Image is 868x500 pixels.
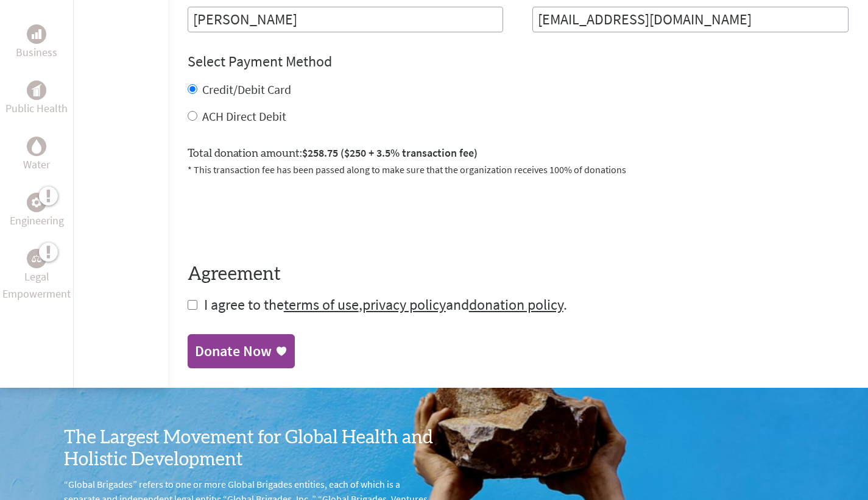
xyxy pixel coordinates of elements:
a: privacy policy [362,295,446,314]
a: terms of use [284,295,359,314]
p: Business [16,44,57,61]
p: Water [23,156,50,173]
p: Engineering [10,212,64,229]
div: Public Health [27,80,46,100]
img: Engineering [32,197,41,207]
div: Donate Now [195,341,272,361]
a: BusinessBusiness [16,24,57,61]
div: Legal Empowerment [27,249,46,268]
input: Enter Full Name [188,7,504,32]
iframe: reCAPTCHA [188,191,373,239]
p: Legal Empowerment [2,268,71,302]
h3: The Largest Movement for Global Health and Holistic Development [64,427,434,471]
img: Business [32,29,41,39]
input: Your Email [532,7,849,32]
label: ACH Direct Debit [202,109,286,124]
p: Public Health [5,100,68,117]
label: Credit/Debit Card [202,82,291,97]
p: * This transaction fee has been passed along to make sure that the organization receives 100% of ... [188,162,849,177]
img: Water [32,139,41,153]
label: Total donation amount: [188,145,478,162]
div: Water [27,137,46,156]
img: Public Health [32,84,41,96]
h4: Select Payment Method [188,52,849,71]
h4: Agreement [188,263,849,285]
a: Donate Now [188,334,295,368]
span: I agree to the , and . [204,295,567,314]
div: Business [27,24,46,44]
div: Engineering [27,193,46,212]
a: EngineeringEngineering [10,193,64,229]
a: donation policy [469,295,563,314]
img: Legal Empowerment [32,255,41,262]
a: Public HealthPublic Health [5,80,68,117]
a: Legal EmpowermentLegal Empowerment [2,249,71,302]
a: WaterWater [23,137,50,173]
span: $258.75 ($250 + 3.5% transaction fee) [302,146,478,160]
